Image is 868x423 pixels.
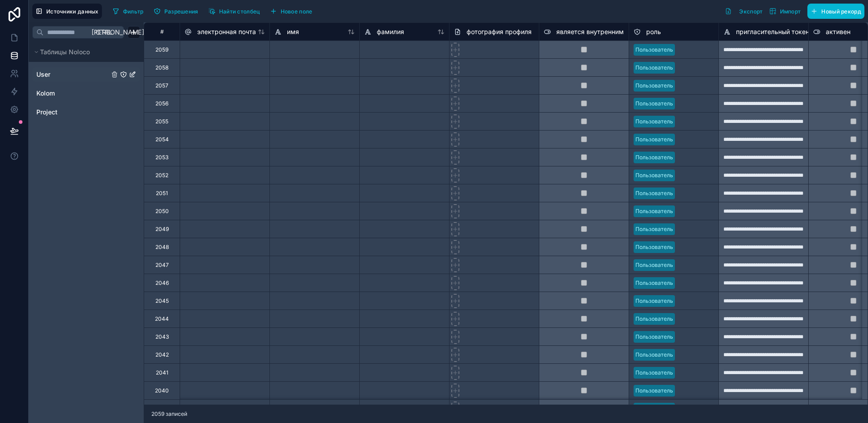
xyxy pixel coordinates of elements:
[635,136,673,143] font: Пользователь
[267,4,316,18] button: Новое поле
[155,64,168,71] font: 2058
[156,369,168,376] font: 2041
[377,28,404,35] font: фамилия
[556,28,624,35] font: является внутренним
[32,86,140,100] div: Колом
[36,70,50,79] span: User
[205,4,263,18] button: Найти столбец
[150,4,205,18] a: Разрешения
[155,351,169,358] font: 2042
[635,190,673,196] font: Пользователь
[646,28,661,35] font: роль
[635,279,673,286] font: Пользователь
[635,244,673,250] font: Пользователь
[635,333,673,340] font: Пользователь
[155,279,169,286] font: 2046
[160,28,164,35] font: #
[635,315,673,322] font: Пользователь
[40,48,90,56] font: Таблицы Noloco
[739,8,762,15] font: Экспорт
[635,172,673,179] font: Пользователь
[155,226,169,232] font: 2049
[164,8,198,15] font: Разрешения
[155,387,169,394] font: 2040
[36,108,57,117] span: Project
[155,100,168,107] font: 2056
[635,262,673,268] font: Пользователь
[155,333,169,340] font: 2043
[155,297,169,304] font: 2045
[32,67,140,82] div: Пользователь
[156,190,168,196] font: 2051
[821,8,861,15] font: Новый рекорд
[281,8,313,15] font: Новое поле
[804,4,864,19] a: Новый рекорд
[635,118,673,125] font: Пользователь
[635,208,673,214] font: Пользователь
[635,82,673,89] font: Пользователь
[155,208,169,214] font: 2050
[32,4,102,19] button: Источники данных
[36,108,109,117] a: Project
[155,82,168,89] font: 2057
[722,4,766,19] button: Экспорт
[46,8,99,15] font: Источники данных
[635,100,673,107] font: Пользователь
[155,315,169,322] font: 2044
[155,154,168,161] font: 2053
[635,154,673,161] font: Пользователь
[150,4,202,18] button: Разрешения
[635,369,673,376] font: Пользователь
[155,136,169,143] font: 2054
[635,64,673,71] font: Пользователь
[36,89,55,98] span: Kolom
[155,244,169,250] font: 2048
[155,262,169,268] font: 2047
[635,46,673,53] font: Пользователь
[635,351,673,358] font: Пользователь
[32,105,140,119] div: Проект
[635,297,673,304] font: Пользователь
[807,4,864,19] button: Новый рекорд
[467,28,532,35] font: фотография профиля
[219,8,260,15] font: Найти столбец
[36,70,109,79] a: User
[109,4,147,18] button: Фильтр
[155,118,168,125] font: 2055
[92,28,145,36] font: [PERSON_NAME]
[826,28,850,35] font: активен
[197,28,256,35] font: электронная почта
[287,28,299,35] font: имя
[123,8,144,15] font: Фильтр
[151,410,187,417] font: 2059 записей
[766,4,804,19] button: Импорт
[32,46,135,58] button: Таблицы Noloco
[635,226,673,232] font: Пользователь
[155,172,168,179] font: 2052
[635,387,673,394] font: Пользователь
[36,89,109,98] a: Kolom
[155,46,168,53] font: 2059
[736,28,809,35] font: пригласительный токен
[780,8,801,15] font: Импорт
